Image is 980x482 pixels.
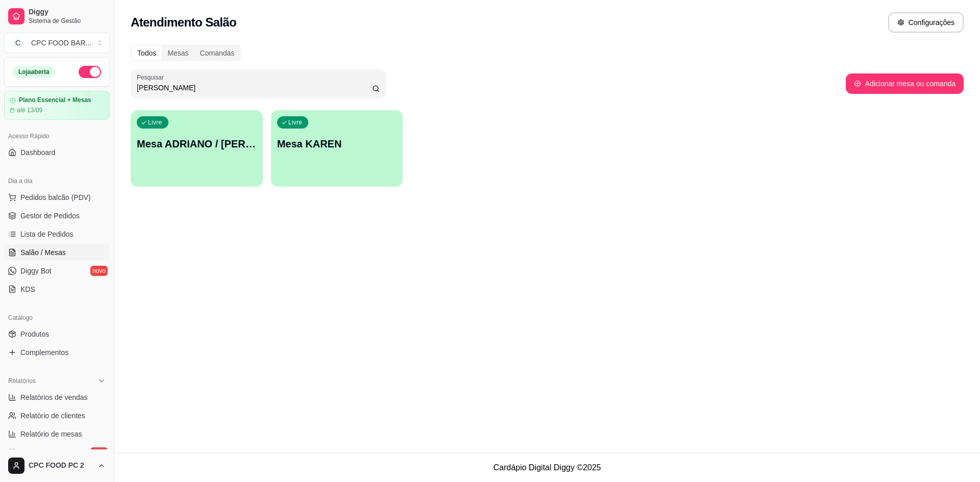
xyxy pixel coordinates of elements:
div: Loja aberta [13,66,55,78]
h2: Atendimento Salão [131,14,236,31]
div: Mesas [162,46,194,60]
span: Pedidos balcão (PDV) [20,192,91,202]
a: Produtos [4,326,110,342]
button: LivreMesa ADRIANO / [PERSON_NAME] 3940 [131,110,263,187]
div: Dia a dia [4,173,110,189]
div: Acesso Rápido [4,128,110,144]
button: Configurações [888,12,964,33]
button: LivreMesa KAREN [271,110,403,187]
a: Diggy Botnovo [4,263,110,279]
a: Complementos [4,344,110,361]
article: até 13/09 [17,106,42,114]
span: Relatórios de vendas [20,392,88,402]
button: Select a team [4,33,110,53]
p: Mesa ADRIANO / [PERSON_NAME] 3940 [137,137,257,151]
p: Livre [288,118,303,126]
span: Dashboard [20,147,56,158]
footer: Cardápio Digital Diggy © 2025 [114,453,980,482]
button: Adicionar mesa ou comanda [846,73,964,94]
a: Plano Essencial + Mesasaté 13/09 [4,91,110,120]
a: Lista de Pedidos [4,226,110,242]
span: Gestor de Pedidos [20,211,80,221]
button: Alterar Status [79,66,101,78]
a: DiggySistema de Gestão [4,4,110,29]
a: Salão / Mesas [4,244,110,261]
span: Diggy Bot [20,266,52,276]
span: Complementos [20,347,68,358]
button: CPC FOOD PC 2 [4,453,110,478]
a: Gestor de Pedidos [4,208,110,224]
label: Pesquisar [137,73,167,82]
span: Relatório de clientes [20,411,85,421]
span: Salão / Mesas [20,247,66,258]
span: C [13,38,23,48]
a: KDS [4,281,110,297]
a: Relatório de mesas [4,426,110,442]
span: KDS [20,284,35,294]
span: Diggy [29,8,106,17]
span: Produtos [20,329,49,339]
button: Pedidos balcão (PDV) [4,189,110,206]
span: CPC FOOD PC 2 [29,461,93,470]
p: Livre [148,118,162,126]
a: Relatório de fidelidadenovo [4,444,110,461]
span: Relatório de fidelidade [20,447,91,458]
a: Relatório de clientes [4,408,110,424]
p: Mesa KAREN [277,137,397,151]
span: Relatório de mesas [20,429,82,439]
span: Relatórios [8,377,36,385]
div: CPC FOOD BAR ... [31,38,91,48]
article: Plano Essencial + Mesas [19,96,91,104]
a: Relatórios de vendas [4,389,110,405]
div: Comandas [194,46,240,60]
span: Lista de Pedidos [20,229,73,239]
a: Dashboard [4,144,110,161]
input: Pesquisar [137,83,372,93]
div: Todos [132,46,162,60]
span: Sistema de Gestão [29,17,106,25]
div: Catálogo [4,310,110,326]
